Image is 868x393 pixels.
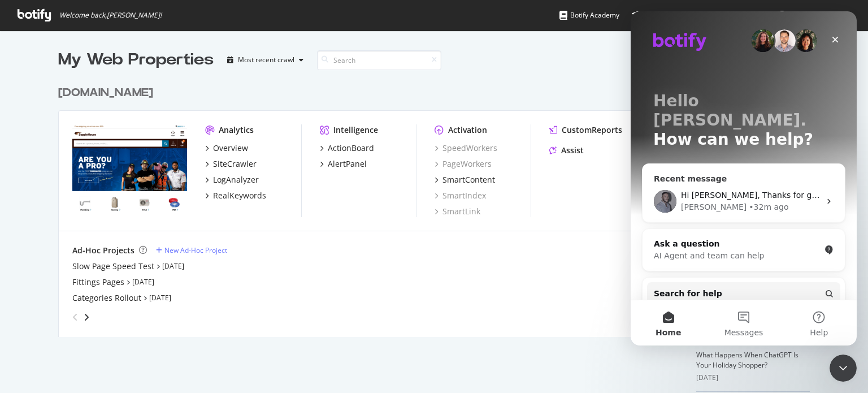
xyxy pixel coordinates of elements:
[132,277,154,287] a: [DATE]
[83,312,90,323] div: angle-right
[205,190,266,201] a: RealKeywords
[205,174,259,185] a: LogAnalyzer
[72,245,134,256] div: Ad-Hoc Projects
[435,158,492,170] a: PageWorkers
[549,124,622,136] a: CustomReports
[58,71,669,337] div: grid
[549,145,584,156] a: Assist
[317,50,441,70] input: Search
[328,158,367,170] div: AlertPanel
[72,261,154,272] a: Slow Page Speed Test
[58,85,158,101] a: [DOMAIN_NAME]
[205,158,257,170] a: SiteCrawler
[442,174,495,185] div: SmartContent
[72,292,141,304] a: Categories Rollout
[769,6,862,24] button: [PERSON_NAME]
[435,142,497,154] a: SpeedWorkers
[72,277,124,288] a: Fittings Pages
[16,271,210,293] button: Search for help
[696,350,798,370] a: What Happens When ChatGPT Is Your Holiday Shopper?
[435,206,480,217] a: SmartLink
[58,85,153,101] div: [DOMAIN_NAME]
[631,11,857,346] iframe: Intercom live chat
[213,174,259,185] div: LogAnalyzer
[219,124,254,136] div: Analytics
[156,245,227,255] a: New Ad-Hoc Project
[50,190,116,202] div: [PERSON_NAME]
[448,124,487,136] div: Activation
[23,239,189,251] div: AI Agent and team can help
[68,308,83,326] div: angle-left
[435,190,486,201] a: SmartIndex
[632,10,698,21] div: Knowledge Base
[710,10,769,21] div: Organizations
[162,261,184,271] a: [DATE]
[791,10,844,20] span: Alejandra Roca
[213,142,248,154] div: Overview
[23,227,189,239] div: Ask a question
[696,373,810,383] div: [DATE]
[435,174,495,185] a: SmartContent
[320,158,367,170] a: AlertPanel
[205,142,248,154] a: Overview
[50,179,821,188] span: Hi [PERSON_NAME], Thanks for getting back to me. So you mean when you're trying to add a filter o...
[333,124,378,136] div: Intelligence
[118,190,158,202] div: • 32m ago
[213,190,266,201] div: RealKeywords
[238,57,294,63] div: Most recent crawl
[561,145,584,156] div: Assist
[213,158,257,170] div: SiteCrawler
[164,245,227,255] div: New Ad-Hoc Project
[23,277,92,288] span: Search for help
[562,124,622,136] div: CustomReports
[59,11,162,20] span: Welcome back, [PERSON_NAME] !
[559,10,619,21] div: Botify Academy
[11,217,215,260] div: Ask a questionAI Agent and team can help
[830,355,857,382] iframe: Intercom live chat
[25,317,50,325] span: Home
[320,142,374,154] a: ActionBoard
[194,18,215,38] div: Close
[94,317,133,325] span: Messages
[58,49,214,71] div: My Web Properties
[72,124,187,216] img: www.supplyhouse.com
[223,51,308,69] button: Most recent crawl
[179,317,197,325] span: Help
[75,289,150,334] button: Messages
[149,293,171,303] a: [DATE]
[151,289,226,334] button: Help
[328,142,374,154] div: ActionBoard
